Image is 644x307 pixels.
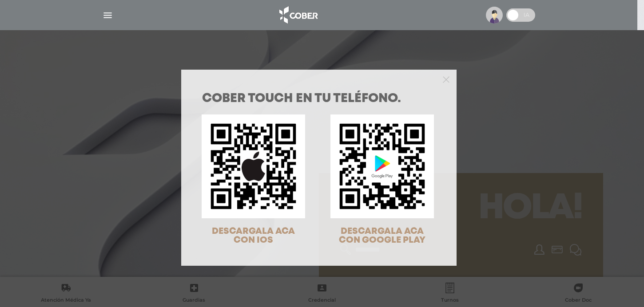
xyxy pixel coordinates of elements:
span: DESCARGALA ACA CON IOS [212,227,295,244]
img: qr-code [330,114,434,218]
button: Close [443,75,449,83]
img: qr-code [202,114,305,218]
h1: COBER TOUCH en tu teléfono. [202,93,436,105]
span: DESCARGALA ACA CON GOOGLE PLAY [339,227,425,244]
